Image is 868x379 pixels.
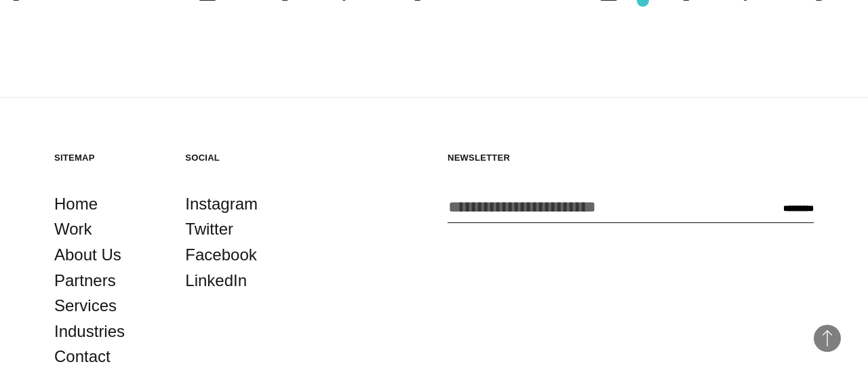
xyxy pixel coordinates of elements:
a: Twitter [185,216,233,242]
a: Services [54,293,117,319]
h5: Newsletter [448,152,814,163]
a: Work [54,216,92,242]
button: Back to Top [814,325,841,352]
a: Partners [54,268,116,294]
a: Contact [54,344,111,370]
a: Instagram [185,191,258,217]
a: Facebook [185,242,256,268]
h5: Sitemap [54,152,158,163]
a: Home [54,191,98,217]
a: About Us [54,242,121,268]
a: Industries [54,319,125,344]
a: LinkedIn [185,268,247,294]
h5: Social [185,152,289,163]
